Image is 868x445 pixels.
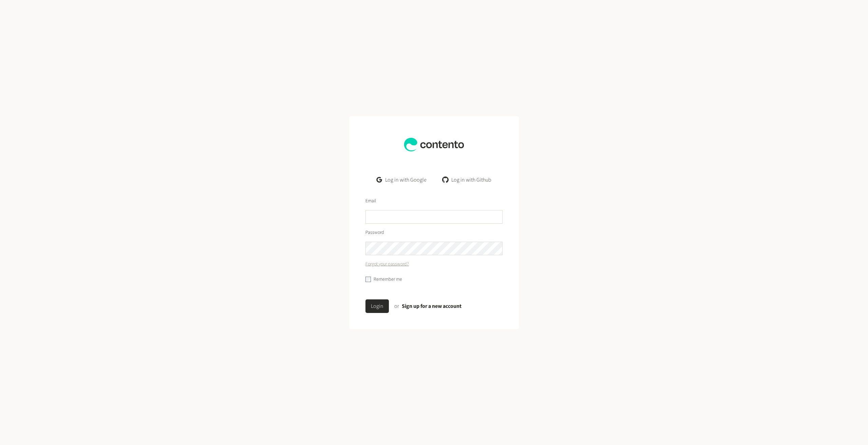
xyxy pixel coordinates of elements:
[365,261,409,268] a: Forgot your password?
[437,173,497,187] a: Log in with Github
[394,302,399,310] span: or
[371,173,432,187] a: Log in with Google
[365,229,384,236] label: Password
[365,198,376,205] label: Email
[374,276,402,283] label: Remember me
[365,299,389,313] button: Login
[402,302,461,310] a: Sign up for a new account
